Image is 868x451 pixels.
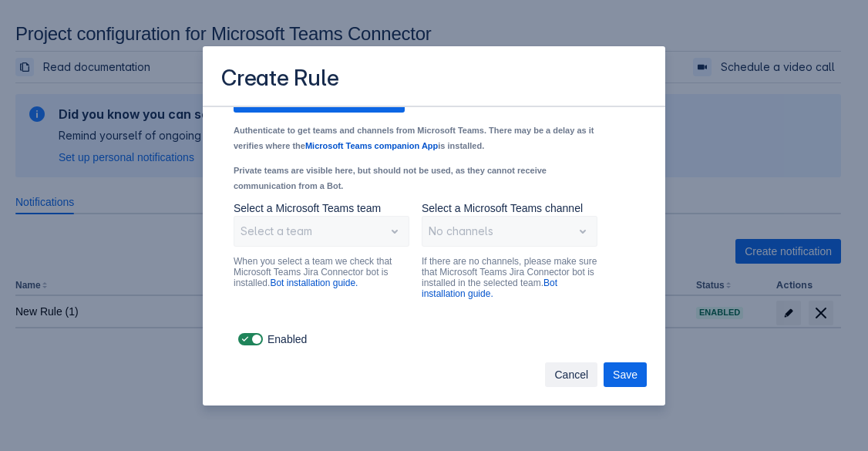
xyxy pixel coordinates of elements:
[234,328,634,350] div: Enabled
[270,278,358,288] a: Bot installation guide.
[613,362,638,387] span: Save
[554,362,588,387] span: Cancel
[545,362,597,387] button: Cancel
[422,278,557,299] a: Bot installation guide.
[604,362,647,387] button: Save
[422,200,597,216] p: Select a Microsoft Teams channel
[422,256,597,299] p: If there are no channels, please make sure that Microsoft Teams Jira Connector bot is installed i...
[234,200,409,216] p: Select a Microsoft Teams team
[234,256,409,288] p: When you select a team we check that Microsoft Teams Jira Connector bot is installed.
[305,141,438,150] a: Microsoft Teams companion App
[234,126,594,150] small: Authenticate to get teams and channels from Microsoft Teams. There may be a delay as it verifies ...
[221,65,339,95] h3: Create Rule
[234,166,547,190] small: Private teams are visible here, but should not be used, as they cannot receive communication from...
